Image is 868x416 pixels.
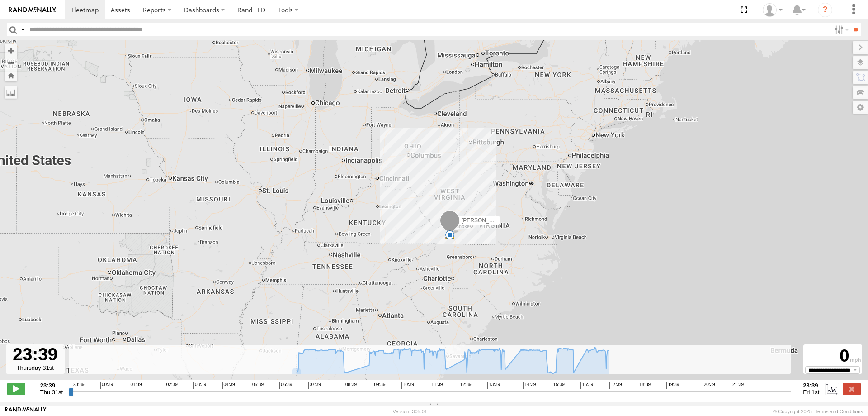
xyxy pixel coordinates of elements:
i: ? [818,3,832,17]
label: Measure [5,86,17,99]
span: 14:39 [523,382,536,389]
span: 15:39 [552,382,565,389]
span: 08:39 [344,382,357,389]
span: 20:39 [703,382,715,389]
span: 03:39 [193,382,206,389]
span: 05:39 [251,382,264,389]
img: rand-logo.svg [9,7,56,13]
span: 11:39 [430,382,443,389]
span: 01:39 [129,382,142,389]
span: [PERSON_NAME] [462,217,506,224]
strong: 23:39 [40,382,63,389]
span: 23:39 [72,382,85,389]
label: Map Settings [853,101,868,114]
button: Zoom in [5,44,17,57]
a: Visit our Website [5,407,47,416]
span: 13:39 [487,382,500,389]
span: 21:39 [731,382,744,389]
div: Version: 305.01 [393,409,427,414]
label: Play/Stop [7,383,25,395]
span: 09:39 [373,382,385,389]
span: 12:39 [459,382,472,389]
div: 35 [445,230,454,239]
div: Dispatch . [759,3,786,17]
button: Zoom Home [5,69,17,81]
span: 17:39 [609,382,622,389]
span: 04:39 [222,382,235,389]
label: Close [843,383,861,395]
span: 00:39 [100,382,113,389]
span: 19:39 [666,382,679,389]
label: Search Query [19,23,26,36]
span: 06:39 [279,382,292,389]
button: Zoom out [5,57,17,69]
div: 0 [805,346,861,366]
a: Terms and Conditions [815,409,863,414]
span: 18:39 [638,382,651,389]
span: 02:39 [165,382,178,389]
span: Thu 31st Jul 2025 [40,389,63,396]
strong: 23:39 [803,382,819,389]
div: © Copyright 2025 - [773,409,863,414]
span: 16:39 [580,382,593,389]
span: 07:39 [308,382,321,389]
span: 10:39 [401,382,414,389]
label: Search Filter Options [831,23,850,36]
span: Fri 1st Aug 2025 [803,389,819,396]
